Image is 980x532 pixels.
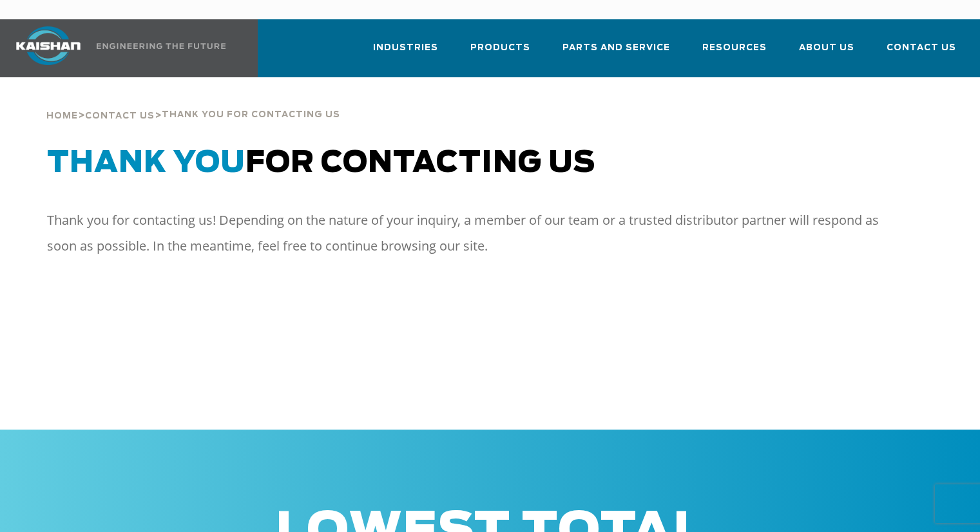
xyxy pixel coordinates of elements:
span: Parts and Service [562,41,670,55]
div: > > [46,77,340,126]
span: Home [46,112,78,120]
a: Contact Us [85,109,155,121]
a: About Us [799,31,854,75]
span: Contact Us [887,41,956,55]
p: Thank you for contacting us! Depending on the nature of your inquiry, a member of our team or a t... [47,207,910,259]
span: thank you for contacting us [162,111,340,119]
a: Products [470,31,530,75]
span: Contact Us [85,112,155,120]
a: Industries [373,31,438,75]
a: Resources [702,31,767,75]
span: Products [470,41,530,55]
a: Home [46,109,78,121]
a: Parts and Service [562,31,670,75]
span: Industries [373,41,438,55]
span: Thank You [47,149,245,178]
img: Engineering the future [97,43,226,49]
span: About Us [799,41,854,55]
span: for Contacting Us [47,149,595,178]
a: Contact Us [887,31,956,75]
span: Resources [702,41,767,55]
